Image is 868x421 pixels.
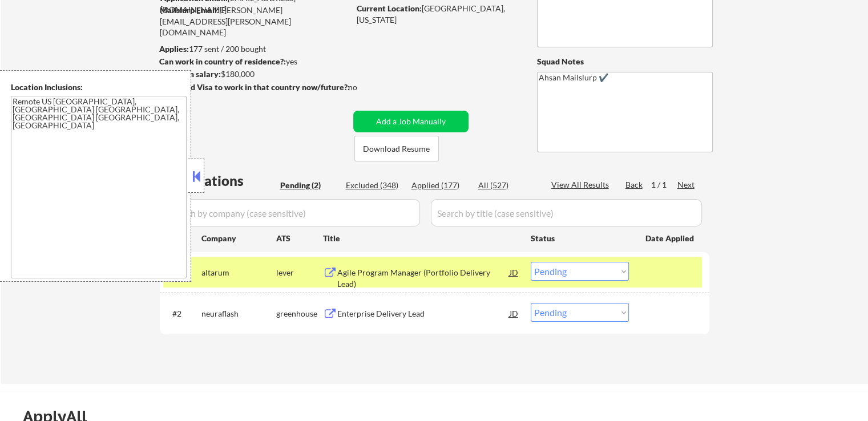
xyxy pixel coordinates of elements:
div: 1 / 1 [651,179,677,191]
strong: Minimum salary: [159,69,221,79]
div: Agile Program Manager (Portfolio Delivery Lead) [337,267,510,289]
div: Pending (2) [280,180,337,191]
div: Title [323,233,520,244]
div: [PERSON_NAME][EMAIL_ADDRESS][PERSON_NAME][DOMAIN_NAME] [160,5,349,38]
div: Back [625,179,644,191]
input: Search by title (case sensitive) [431,199,702,226]
div: lever [276,267,323,278]
strong: Mailslurp Email: [160,5,219,15]
div: Date Applied [645,233,696,244]
div: no [348,82,381,93]
div: View All Results [551,179,612,191]
div: greenhouse [276,308,323,319]
div: 177 sent / 200 bought [159,43,349,55]
div: Applied (177) [411,180,469,191]
div: altarum [201,267,276,278]
div: All (527) [478,180,535,191]
strong: Will need Visa to work in that country now/future?: [160,82,350,92]
div: $180,000 [159,68,349,80]
strong: Current Location: [357,3,422,13]
div: Status [531,228,629,248]
div: Location Inclusions: [11,82,187,93]
div: #2 [172,308,192,319]
div: Applications [163,174,276,188]
strong: Applies: [159,44,189,54]
div: ATS [276,233,323,244]
div: Squad Notes [537,56,713,67]
button: Add a Job Manually [353,111,469,132]
div: yes [159,56,346,67]
div: Excluded (348) [346,180,403,191]
input: Search by company (case sensitive) [163,199,420,226]
strong: Can work in country of residence?: [159,56,286,66]
div: Enterprise Delivery Lead [337,308,510,319]
div: [GEOGRAPHIC_DATA], [US_STATE] [357,3,518,25]
div: JD [508,262,520,282]
div: Next [677,179,696,191]
div: neuraflash [201,308,276,319]
div: Company [201,233,276,244]
div: JD [508,303,520,323]
button: Download Resume [354,136,439,161]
